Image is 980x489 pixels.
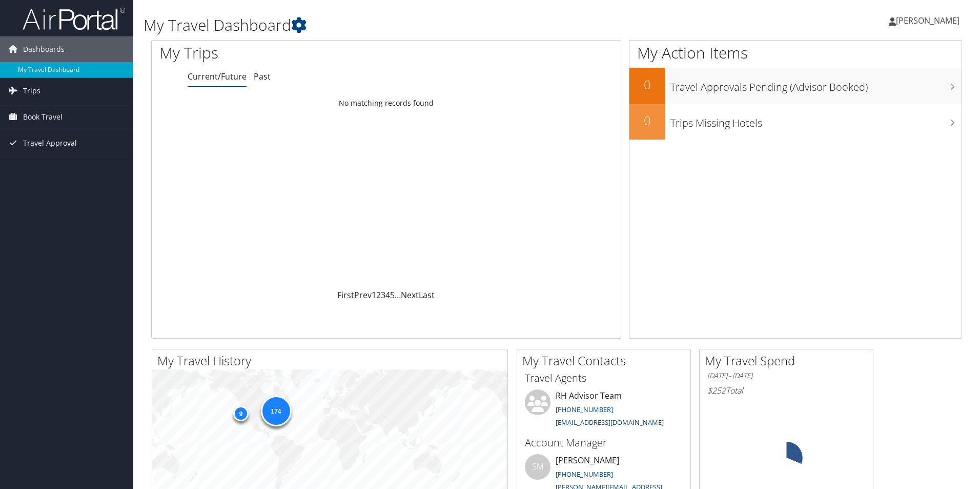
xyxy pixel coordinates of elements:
[889,5,970,36] a: [PERSON_NAME]
[390,289,395,301] a: 5
[707,371,865,381] h6: [DATE] - [DATE]
[254,71,271,82] a: Past
[629,42,962,64] h1: My Action Items
[670,111,962,130] h3: Trips Missing Hotels
[401,289,419,301] a: Next
[372,289,376,301] a: 1
[144,14,695,36] h1: My Travel Dashboard
[152,94,621,112] td: No matching records found
[376,289,381,301] a: 2
[23,130,77,156] span: Travel Approval
[381,289,385,301] a: 3
[670,75,962,94] h3: Travel Approvals Pending (Advisor Booked)
[556,405,613,414] a: [PHONE_NUMBER]
[23,36,65,62] span: Dashboards
[520,389,688,432] li: RH Advisor Team
[522,352,690,369] h2: My Travel Contacts
[525,371,683,385] h3: Travel Agents
[188,71,247,82] a: Current/Future
[525,454,550,480] div: SM
[629,68,962,104] a: 0Travel Approvals Pending (Advisor Booked)
[23,7,125,31] img: airportal-logo.png
[23,104,63,130] span: Book Travel
[157,352,507,369] h2: My Travel History
[395,289,401,301] span: …
[629,112,665,129] h2: 0
[705,352,873,369] h2: My Travel Spend
[707,385,865,396] h6: Total
[556,418,664,427] a: [EMAIL_ADDRESS][DOMAIN_NAME]
[159,42,418,64] h1: My Trips
[260,395,291,426] div: 174
[896,15,959,26] span: [PERSON_NAME]
[525,436,683,450] h3: Account Manager
[354,289,372,301] a: Prev
[707,385,726,396] span: $252
[337,289,354,301] a: First
[233,406,248,421] div: 9
[556,470,613,479] a: [PHONE_NUMBER]
[23,78,40,104] span: Trips
[629,76,665,93] h2: 0
[385,289,390,301] a: 4
[629,104,962,140] a: 0Trips Missing Hotels
[419,289,435,301] a: Last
